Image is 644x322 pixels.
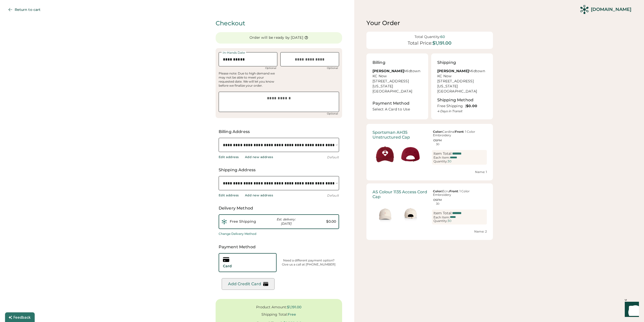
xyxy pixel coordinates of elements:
[327,194,339,198] div: Default
[245,193,273,197] div: Add new address
[437,109,487,113] div: 4 Days in Transit
[219,71,277,88] div: Please note: Due to high demand we may not be able to meet your requested date. We will let you k...
[432,130,487,137] div: Cardinal : 1 Color Embroidery
[372,142,398,167] img: generate-image
[437,69,469,73] strong: [PERSON_NAME]
[432,41,451,46] div: $1,191.00
[437,104,487,109] div: Free Shipping |
[287,305,301,309] div: $1,191.00
[261,312,288,317] div: Shipping Total:
[436,143,439,146] div: 30
[219,155,239,159] div: Edit address
[433,151,452,156] div: Item Total:
[372,100,409,106] div: Payment Method
[372,130,427,140] div: Sportsman AH35 Unstructured Cap
[264,67,277,69] div: Optional
[216,244,342,250] div: Payment Method
[279,258,339,267] div: Need a different payment option? Give us a call at [PHONE_NUMBER]
[433,211,452,215] div: Item Total:
[398,201,423,226] img: generate-image
[271,217,302,226] div: Est. delivery: [DATE]
[372,230,487,234] div: Name: 2
[449,189,458,193] strong: Front
[372,190,427,199] div: AS Colour 1135 Access Cord Cap
[372,69,422,94] div: Midtown KC Now [STREET_ADDRESS] [US_STATE][GEOGRAPHIC_DATA]
[580,5,589,14] img: Rendered Logo - Screens
[437,69,487,94] div: Midtown KC Now [STREET_ADDRESS] [US_STATE][GEOGRAPHIC_DATA]
[222,51,246,54] div: In-Hands Date
[230,219,261,224] div: Free Shipping
[408,41,432,46] div: Total Price:
[223,256,229,263] img: creditcard.svg
[436,202,439,205] div: 30
[223,264,232,269] div: Card
[250,35,290,40] div: Order will be ready by
[448,219,451,223] div: 30
[372,107,423,113] div: Select A Card to Use
[222,219,227,224] img: Logo-large.png
[228,281,261,286] div: Add Credit Card
[305,219,336,224] div: $0.00
[219,193,239,197] div: Edit address
[256,305,287,309] div: Product Amount:
[437,97,473,103] div: Shipping Method
[216,19,342,28] div: Checkout
[372,69,404,73] strong: [PERSON_NAME]
[433,189,442,193] strong: Color:
[4,5,47,15] button: Return to cart
[433,216,450,219] div: Each Item:
[432,190,487,197] div: Ecru : 1 Color Embroidery
[448,160,451,163] div: 30
[372,170,487,174] div: Name: 1
[433,219,448,223] div: Quantity:
[591,6,631,13] div: [DOMAIN_NAME]
[433,139,442,142] div: OSFM
[433,160,448,163] div: Quantity:
[327,155,339,159] div: Default
[414,35,440,39] div: Total Quantity:
[433,130,442,134] strong: Color:
[288,312,296,317] div: Free
[440,35,445,39] div: 60
[433,199,442,201] div: OSFM
[219,232,256,236] div: Change Delivery Method
[398,142,423,167] img: generate-image
[433,156,450,159] div: Each Item:
[366,19,493,27] div: Your Order
[372,201,398,226] img: generate-image
[263,281,268,287] img: creditcard.svg
[466,104,477,108] strong: $0.00
[372,60,385,66] div: Billing
[437,60,456,66] div: Shipping
[620,299,642,321] iframe: Front Chat
[455,130,464,134] strong: Front
[219,205,339,211] div: Delivery Method
[326,112,339,115] div: Optional
[245,155,273,159] div: Add new address
[291,35,303,40] div: [DATE]
[219,129,339,135] div: Billing Address
[326,67,339,69] div: Optional
[219,167,339,173] div: Shipping Address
